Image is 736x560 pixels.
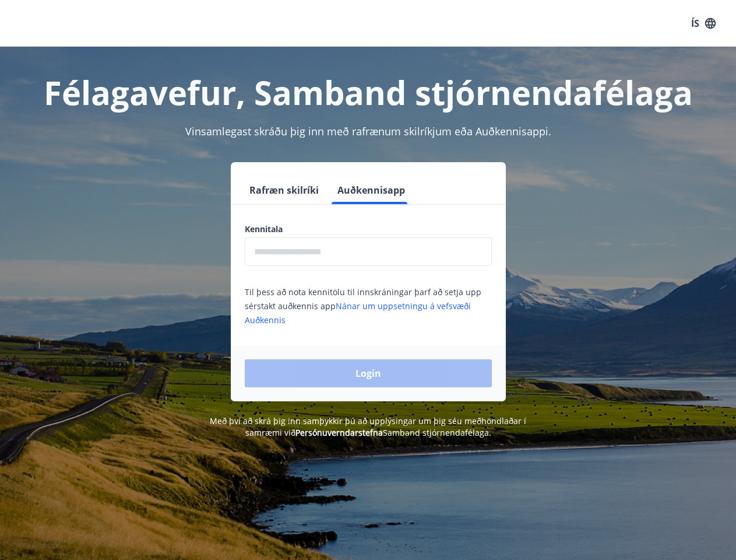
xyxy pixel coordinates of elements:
a: Persónuverndarstefna [295,427,383,438]
h1: Félagavefur, Samband stjórnendafélaga [14,70,722,114]
span: Til þess að nota kennitölu til innskráningar þarf að setja upp sérstakt auðkennis app [245,286,481,325]
button: Rafræn skilríki [245,176,323,204]
button: Auðkennisapp [333,176,410,204]
label: Kennitala [245,223,492,235]
button: ÍS [685,13,722,34]
span: Vinsamlegast skráðu þig inn með rafrænum skilríkjum eða Auðkennisappi. [185,124,551,138]
a: Nánar um uppsetningu á vefsvæði Auðkennis [245,300,471,325]
span: Með því að skrá þig inn samþykkir þú að upplýsingar um þig séu meðhöndlaðar í samræmi við Samband... [210,415,526,438]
